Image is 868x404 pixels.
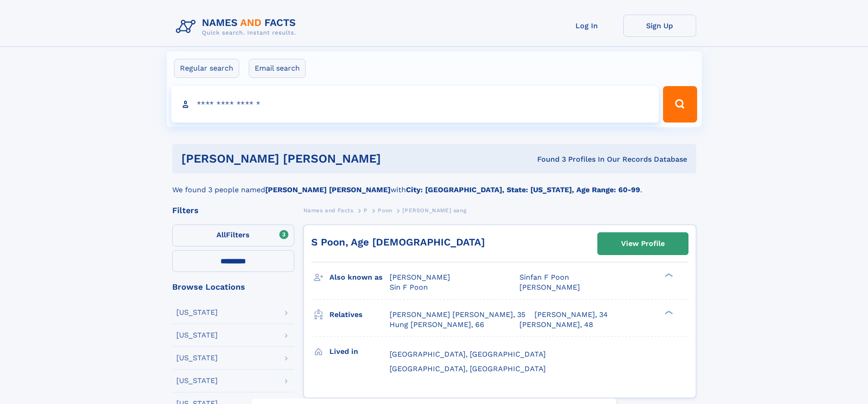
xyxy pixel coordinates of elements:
div: [US_STATE] [176,377,218,384]
a: View Profile [598,233,688,255]
a: [PERSON_NAME], 48 [519,320,593,330]
span: [GEOGRAPHIC_DATA], [GEOGRAPHIC_DATA] [390,350,546,358]
span: [PERSON_NAME] [519,283,580,291]
a: P [364,205,368,216]
div: ❯ [663,272,673,278]
span: [PERSON_NAME] [390,273,450,281]
span: [GEOGRAPHIC_DATA], [GEOGRAPHIC_DATA] [390,364,546,373]
b: City: [GEOGRAPHIC_DATA], State: [US_STATE], Age Range: 60-99 [406,185,640,194]
div: [US_STATE] [176,354,218,362]
h3: Also known as [329,270,390,285]
span: [PERSON_NAME] sang [402,207,466,214]
a: Poon [378,205,392,216]
div: ❯ [663,309,673,315]
a: Hung [PERSON_NAME], 66 [390,320,484,330]
h1: [PERSON_NAME] [PERSON_NAME] [181,153,459,164]
img: Logo Names and Facts [172,15,303,39]
h3: Relatives [329,307,390,322]
span: Poon [378,207,392,214]
div: We found 3 people named with . [172,174,696,195]
b: [PERSON_NAME] [PERSON_NAME] [265,185,390,194]
input: search input [171,86,659,123]
label: Email search [249,59,306,78]
div: Found 3 Profiles In Our Records Database [459,154,687,164]
a: Log In [550,15,623,37]
label: Regular search [174,59,239,78]
a: Sign Up [623,15,696,37]
h3: Lived in [329,344,390,359]
a: S Poon, Age [DEMOGRAPHIC_DATA] [311,236,485,248]
div: [US_STATE] [176,309,218,316]
button: Search Button [663,86,697,123]
span: Sin F Poon [390,283,428,291]
a: [PERSON_NAME] [PERSON_NAME], 35 [390,310,525,320]
div: Filters [172,206,294,215]
span: P [364,207,368,214]
a: [PERSON_NAME], 34 [534,310,608,320]
div: Browse Locations [172,283,294,291]
label: Filters [172,225,294,246]
span: Sinfan F Poon [519,273,569,281]
a: Names and Facts [303,205,354,216]
span: All [216,230,226,239]
div: [US_STATE] [176,332,218,339]
div: View Profile [621,233,665,254]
